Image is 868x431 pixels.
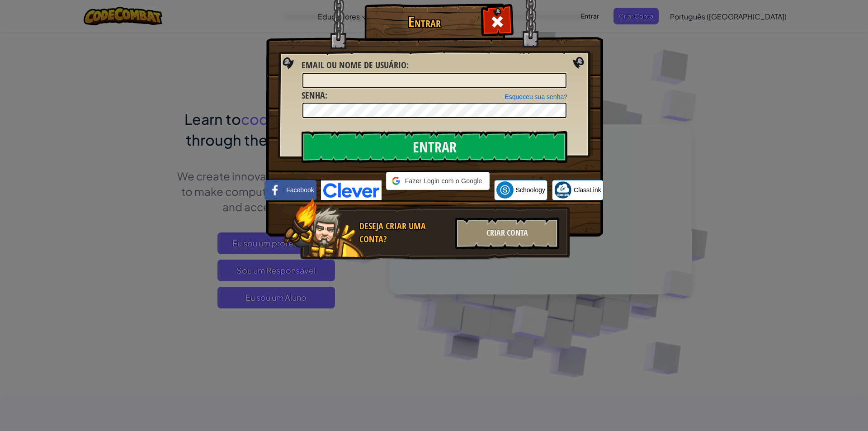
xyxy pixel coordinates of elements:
[386,172,490,190] div: Fazer Login com o Google
[302,131,567,163] input: Entrar
[574,185,601,194] span: ClassLink
[321,180,382,200] img: clever-logo-blue.png
[516,185,545,194] span: Schoology
[382,189,494,209] iframe: Botão "Fazer login com o Google"
[302,89,327,102] label: :
[455,218,559,249] div: Criar Conta
[505,93,567,100] a: Esqueceu sua senha?
[404,176,484,185] span: Fazer Login com o Google
[359,220,450,246] div: Deseja Criar uma Conta?
[367,14,482,30] h1: Entrar
[302,59,406,71] span: Email ou nome de usuário
[267,181,284,199] img: facebook_small.png
[496,181,514,199] img: schoology.png
[554,181,571,199] img: classlink-logo-small.png
[302,89,325,101] span: Senha
[286,185,314,194] span: Facebook
[302,59,409,72] label: :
